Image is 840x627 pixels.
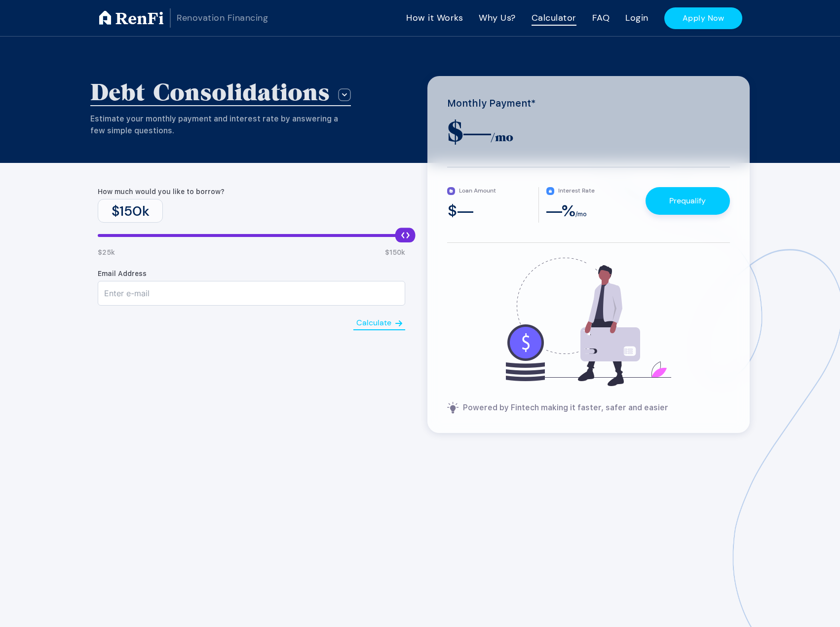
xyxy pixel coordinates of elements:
[98,9,164,27] a: RenFi
[98,281,405,305] input: Enter e-mail
[90,113,354,137] div: Estimate your monthly payment and interest rate by answering a few simple questions.
[491,130,513,144] span: /mo
[177,10,268,26] h3: Renovation Financing
[406,10,463,26] a: How it Works
[575,211,586,218] span: /mo
[459,187,496,195] span: Loan Amount
[447,115,491,148] span: $ —
[447,96,535,111] p: Monthly Payment*
[395,320,402,326] img: Next
[98,269,147,279] span: Email Address
[558,187,595,195] span: Interest Rate
[115,9,164,27] h1: RenFi
[625,10,649,26] a: Login
[98,247,115,258] span: $ 25 k
[353,316,405,330] button: Calculate
[98,187,405,197] label: How much would you like to borrow?
[385,247,405,258] span: $ 150 k
[479,10,516,26] a: Why Us?
[546,201,575,220] span: — %
[592,10,610,26] a: FAQ
[669,196,706,206] a: Prequalify
[463,402,668,414] span: Powered by Fintech making it faster, safer and easier
[447,201,473,220] span: $ —
[664,7,743,29] a: Apply Now
[98,199,163,223] div: $ 150 k
[447,402,459,414] img: powered
[90,78,351,106] button: Debt Consolidations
